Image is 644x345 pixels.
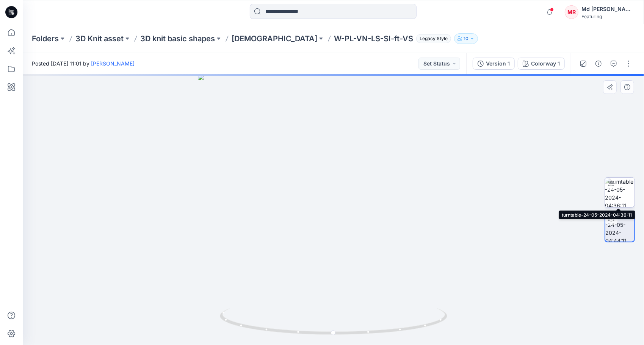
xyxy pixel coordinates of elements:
[565,5,578,19] div: MR
[413,33,451,44] button: Legacy Style
[32,33,59,44] a: Folders
[486,59,510,68] div: Version 1
[454,33,478,44] button: 10
[140,33,215,44] a: 3D knit basic shapes
[518,58,565,70] button: Colorway 1
[581,14,635,19] div: Featuring
[416,34,451,43] span: Legacy Style
[75,33,124,44] a: 3D Knit asset
[32,59,135,67] span: Posted [DATE] 11:01 by
[232,33,317,44] a: [DEMOGRAPHIC_DATA]
[592,58,605,70] button: Details
[531,59,560,68] div: Colorway 1
[605,213,634,242] img: turntable-24-05-2024-04:44:11
[334,33,413,44] p: W-PL-VN-LS-SI-ft-VS
[464,34,469,43] p: 10
[605,178,635,207] img: turntable-24-05-2024-04:36:11
[91,60,135,67] a: [PERSON_NAME]
[473,58,515,70] button: Version 1
[581,5,635,14] div: Md [PERSON_NAME][DEMOGRAPHIC_DATA]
